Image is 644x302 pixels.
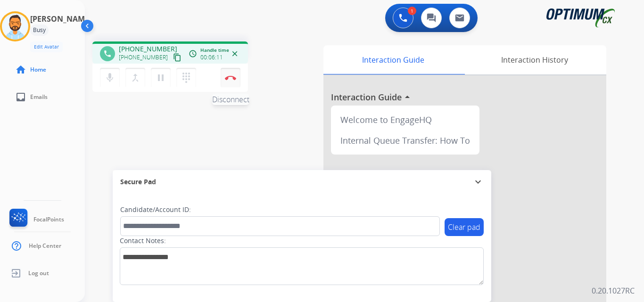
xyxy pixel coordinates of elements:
span: Home [30,66,46,73]
div: Welcome to EngageHQ [335,109,476,130]
span: [PHONE_NUMBER] [119,44,177,54]
span: FocalPoints [33,216,64,223]
mat-icon: dialpad [181,72,192,83]
span: Emails [30,93,48,101]
button: Clear pad [445,218,484,236]
img: control [225,75,236,80]
h3: [PERSON_NAME] [30,13,91,24]
mat-icon: pause [155,72,166,83]
span: Disconnect [212,94,249,105]
button: Edit Avatar [30,41,63,52]
div: Busy [30,24,49,36]
mat-icon: content_copy [173,53,182,62]
mat-icon: home [15,64,26,75]
mat-icon: access_time [189,49,197,58]
a: FocalPoints [8,209,64,230]
mat-icon: inbox [15,91,26,103]
span: Help Center [29,242,61,250]
button: Disconnect [221,68,240,88]
p: 0.20.1027RC [592,285,635,296]
div: Internal Queue Transfer: How To [335,130,476,151]
div: Interaction History [462,45,606,74]
mat-icon: merge_type [130,72,141,83]
label: Contact Notes: [120,236,166,245]
div: 1 [408,7,416,15]
img: avatar [2,13,28,40]
mat-icon: mic [104,72,116,83]
span: Handle time [200,47,229,54]
span: 00:06:11 [200,54,223,61]
span: Secure Pad [120,177,156,187]
mat-icon: close [231,49,239,58]
label: Candidate/Account ID: [120,205,191,214]
span: Log out [28,269,49,277]
span: [PHONE_NUMBER] [119,54,168,61]
mat-icon: expand_more [472,176,484,188]
div: Interaction Guide [323,45,462,74]
mat-icon: phone [103,49,112,58]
